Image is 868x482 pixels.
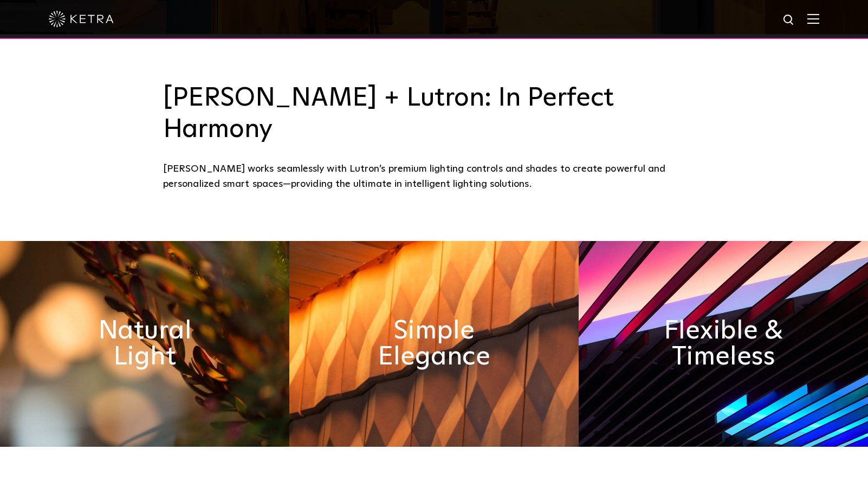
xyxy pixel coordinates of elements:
[49,11,114,27] img: ketra-logo-2019-white
[289,241,579,447] img: simple_elegance
[72,318,217,370] h2: Natural Light
[163,161,705,192] div: [PERSON_NAME] works seamlessly with Lutron’s premium lighting controls and shades to create power...
[782,14,796,27] img: search icon
[807,14,819,24] img: Hamburger%20Nav.svg
[651,318,795,370] h2: Flexible & Timeless
[361,318,506,370] h2: Simple Elegance
[579,241,868,447] img: flexible_timeless_ketra
[163,83,705,145] h3: [PERSON_NAME] + Lutron: In Perfect Harmony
